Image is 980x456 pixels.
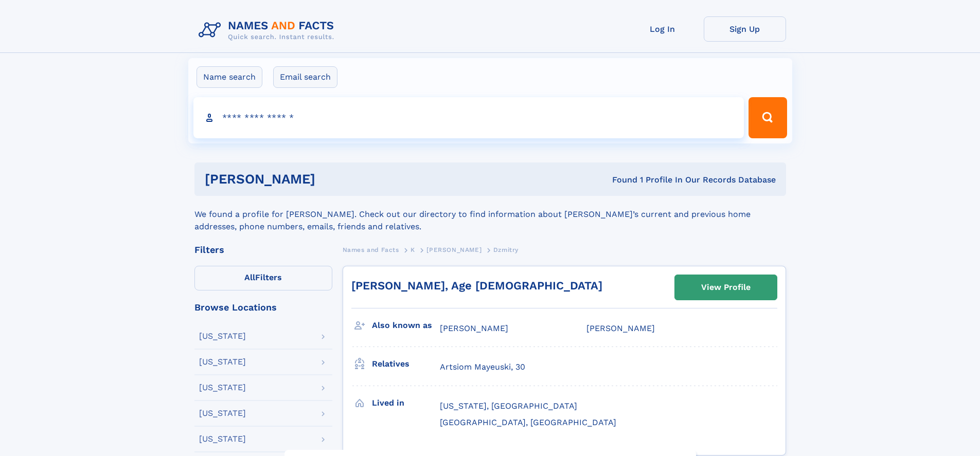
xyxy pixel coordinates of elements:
[244,272,255,282] span: All
[749,97,787,138] button: Search Button
[411,243,415,256] a: K
[205,173,464,186] h1: [PERSON_NAME]
[440,361,525,373] a: Artsiom Mayeuski, 30
[194,16,343,44] img: Logo Names and Facts
[199,409,246,417] div: [US_STATE]
[586,323,655,333] span: [PERSON_NAME]
[199,358,246,366] div: [US_STATE]
[194,245,332,254] div: Filters
[194,266,332,290] label: Filters
[440,401,577,411] span: [US_STATE], [GEOGRAPHIC_DATA]
[426,246,482,253] span: [PERSON_NAME]
[411,246,415,253] span: K
[197,66,262,88] label: Name search
[194,303,332,312] div: Browse Locations
[704,16,786,42] a: Sign Up
[193,97,744,138] input: search input
[372,317,440,334] h3: Also known as
[343,243,399,256] a: Names and Facts
[440,323,508,333] span: [PERSON_NAME]
[493,246,519,253] span: Dzmitry
[273,66,337,88] label: Email search
[194,196,786,233] div: We found a profile for [PERSON_NAME]. Check out our directory to find information about [PERSON_N...
[199,435,246,443] div: [US_STATE]
[372,394,440,412] h3: Lived in
[351,279,602,292] a: [PERSON_NAME], Age [DEMOGRAPHIC_DATA]
[372,355,440,373] h3: Relatives
[675,275,777,300] a: View Profile
[199,332,246,340] div: [US_STATE]
[464,174,776,186] div: Found 1 Profile In Our Records Database
[440,417,616,427] span: [GEOGRAPHIC_DATA], [GEOGRAPHIC_DATA]
[426,243,482,256] a: [PERSON_NAME]
[701,276,751,299] div: View Profile
[621,16,704,42] a: Log In
[199,384,246,392] div: [US_STATE]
